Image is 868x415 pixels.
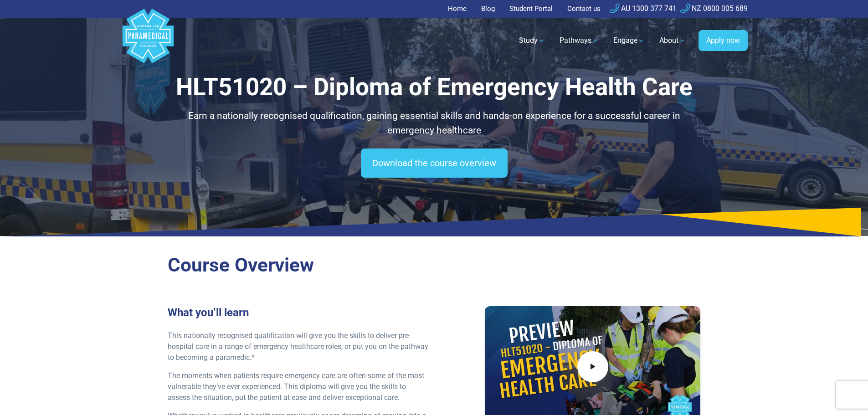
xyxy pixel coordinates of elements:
p: The moments when patients require emergency care are often some of the most vulnerable they’ve ev... [168,370,429,403]
p: Earn a nationally recognised qualification, gaining essential skills and hands-on experience for ... [168,109,701,138]
a: Study [514,28,550,53]
h1: HLT51020 – Diploma of Emergency Health Care [168,73,701,102]
h2: Course Overview [168,254,701,277]
a: Apply now [699,30,748,51]
a: Engage [608,28,650,53]
a: AU 1300 377 741 [610,4,677,13]
a: NZ 0800 005 689 [680,4,748,13]
p: This nationally recognised qualification will give you the skills to deliver pre-hospital care in... [168,330,429,363]
a: Pathways [554,28,604,53]
a: About [654,28,691,53]
a: Australian Paramedical College [121,18,175,64]
a: Download the course overview [361,149,508,178]
h3: What you’ll learn [168,306,429,319]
